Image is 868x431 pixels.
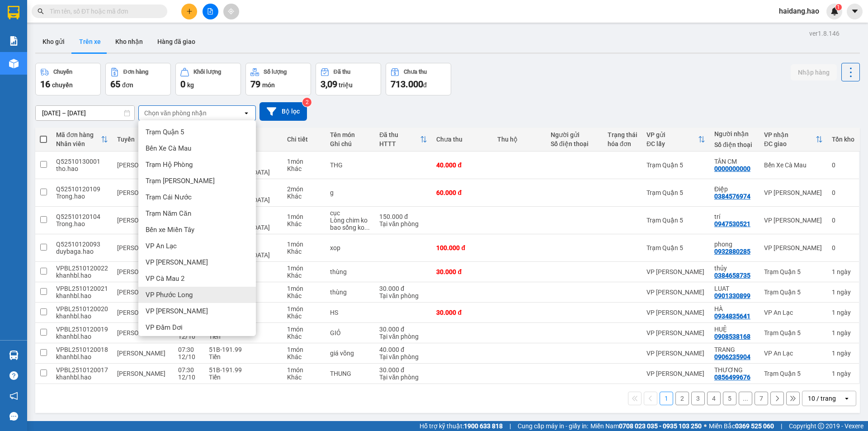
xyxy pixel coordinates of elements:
[117,189,165,196] span: [PERSON_NAME]
[146,160,193,169] span: Trạm Hộ Phòng
[9,350,19,360] img: warehouse-icon
[714,313,750,320] div: 0934835641
[339,81,353,89] span: triệu
[150,31,203,52] button: Hàng đã giao
[187,81,194,89] span: kg
[423,81,427,89] span: đ
[832,217,854,224] div: 0
[714,241,755,248] div: phong
[123,69,148,75] div: Đơn hàng
[646,189,705,196] div: Trạm Quận 5
[302,98,311,107] sup: 2
[52,128,113,152] th: Toggle SortBy
[178,333,200,340] div: 12/10
[287,193,321,200] div: Khác
[146,193,192,202] span: Trạm Cái Nước
[56,305,108,313] div: VPBL2510120020
[764,370,823,377] div: Trạm Quận 5
[193,69,221,75] div: Khối lượng
[223,4,239,19] button: aim
[330,329,370,336] div: GIỎ
[52,81,73,89] span: chuyến
[146,225,194,234] span: Bến xe Miền Tây
[110,79,120,90] span: 65
[714,366,755,374] div: THƯƠNG
[714,220,750,227] div: 0947530521
[837,329,851,336] span: ngày
[832,350,854,357] div: 1
[56,131,101,138] div: Mã đơn hàng
[9,36,19,46] img: solution-icon
[714,292,750,299] div: 0901330899
[35,63,101,95] button: Chuyến16chuyến
[117,217,165,224] span: [PERSON_NAME]
[830,7,839,15] img: icon-new-feature
[146,307,208,316] span: VP [PERSON_NAME]
[50,6,156,16] input: Tìm tên, số ĐT hoặc mã đơn
[228,8,234,14] span: aim
[764,189,823,196] div: VP [PERSON_NAME]
[117,136,169,143] div: Tuyến
[714,285,755,292] div: LUAT
[287,185,321,193] div: 2 món
[364,224,370,231] span: ...
[791,64,837,81] button: Nhập hàng
[832,161,854,169] div: 0
[675,392,689,405] button: 2
[56,374,108,381] div: khanhbl.hao
[245,63,311,95] button: Số lượng79món
[287,285,321,292] div: 1 món
[646,140,698,147] div: ĐC lấy
[835,4,842,10] sup: 1
[386,63,451,95] button: Chưa thu713.000đ
[646,350,705,357] div: VP [PERSON_NAME]
[832,289,854,296] div: 1
[379,213,427,220] div: 150.000 đ
[379,285,427,292] div: 30.000 đ
[391,79,423,90] span: 713.000
[764,329,823,336] div: Trạm Quận 5
[379,326,427,333] div: 30.000 đ
[808,394,836,403] div: 10 / trang
[379,346,427,353] div: 40.000 đ
[56,220,108,227] div: Trong.hao
[330,370,370,377] div: THUNG
[590,421,702,431] span: Miền Nam
[497,136,542,143] div: Thu hộ
[764,161,823,169] div: Bến Xe Cà Mau
[646,161,705,169] div: Trạm Quận 5
[764,140,816,147] div: ĐC giao
[9,392,18,400] span: notification
[832,189,854,196] div: 0
[704,424,707,428] span: ⚪️
[436,309,488,316] div: 30.000 đ
[714,333,750,340] div: 0908538168
[178,374,200,381] div: 12/10
[9,371,18,380] span: question-circle
[175,63,241,95] button: Khối lượng0kg
[772,5,826,17] span: haidang.hao
[287,265,321,272] div: 1 món
[379,292,427,299] div: Tại văn phòng
[764,350,823,357] div: VP An Lạc
[117,350,165,357] span: [PERSON_NAME]
[53,69,72,75] div: Chuyến
[56,193,108,200] div: Trong.hao
[642,128,710,152] th: Toggle SortBy
[714,193,750,200] div: 0384576974
[178,346,200,353] div: 07:30
[436,189,488,196] div: 60.000 đ
[287,292,321,299] div: Khác
[287,165,321,172] div: Khác
[646,131,698,138] div: VP gửi
[180,79,185,90] span: 0
[707,392,721,405] button: 4
[714,353,750,360] div: 0906235904
[755,392,768,405] button: 7
[287,333,321,340] div: Khác
[287,326,321,333] div: 1 món
[264,69,287,75] div: Số lượng
[207,8,213,14] span: file-add
[781,421,782,431] span: |
[146,242,177,251] span: VP An Lạc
